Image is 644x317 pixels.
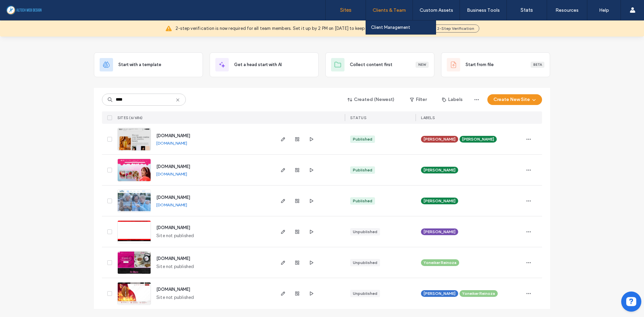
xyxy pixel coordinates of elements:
[403,94,433,105] button: Filter
[424,198,455,204] span: [PERSON_NAME]
[325,52,434,77] div: Collect content firstNew
[424,260,457,266] span: Yoneiker Reinoza
[424,229,455,235] span: [PERSON_NAME]
[156,263,194,270] span: Site not published
[424,290,455,297] span: [PERSON_NAME]
[210,52,319,77] div: Get a head start with AI
[531,62,544,68] div: Beta
[466,61,494,68] span: Start from file
[350,61,392,68] span: Collect content first
[234,61,282,68] span: Get a head start with AI
[418,24,479,33] button: Set Up 2-Step Verification
[441,52,550,77] div: Start from fileBeta
[599,7,609,13] label: Help
[462,290,495,297] span: Yoneiker Reinoza
[156,256,190,261] a: [DOMAIN_NAME]
[342,94,400,105] button: Created (Newest)
[487,94,542,105] button: Create New Site
[420,7,453,13] label: Custom Assets
[421,115,435,120] span: LABELS
[436,94,469,105] button: Labels
[156,133,190,138] a: [DOMAIN_NAME]
[424,167,455,173] span: [PERSON_NAME]
[616,289,644,317] iframe: OpenWidget widget
[462,136,494,142] span: [PERSON_NAME]
[353,198,372,204] div: Published
[353,260,377,266] div: Unpublished
[156,164,190,169] a: [DOMAIN_NAME]
[555,7,579,13] label: Resources
[156,294,194,301] span: Site not published
[353,136,372,142] div: Published
[353,290,377,297] div: Unpublished
[156,171,187,176] a: [DOMAIN_NAME]
[156,202,187,207] a: [DOMAIN_NAME]
[156,232,194,239] span: Site not published
[424,136,455,142] span: [PERSON_NAME]
[175,25,410,32] span: 2-step verification is now required for all team members. Set it up by 2 PM on [DATE] to keep you...
[373,7,406,13] label: Clients & Team
[371,20,436,34] a: Client Management
[15,5,29,11] span: Help
[118,61,161,68] span: Start with a template
[371,25,410,30] label: Client Management
[94,52,203,77] div: Start with a template
[156,141,187,146] a: [DOMAIN_NAME]
[353,167,372,173] div: Published
[353,229,377,235] div: Unpublished
[156,195,190,200] a: [DOMAIN_NAME]
[416,62,429,68] div: New
[156,225,190,230] a: [DOMAIN_NAME]
[117,115,143,120] span: SITES (6/686)
[521,7,533,13] label: Stats
[156,287,190,292] a: [DOMAIN_NAME]
[340,7,352,13] label: Sites
[350,115,366,120] span: STATUS
[467,7,500,13] label: Business Tools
